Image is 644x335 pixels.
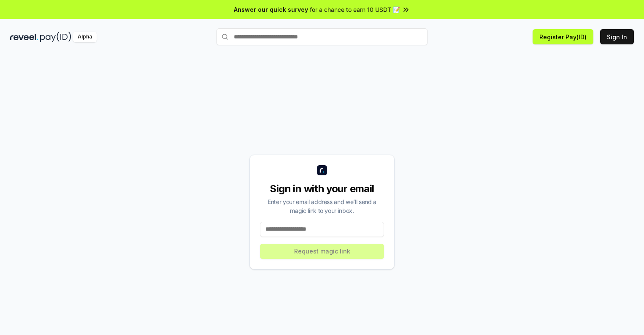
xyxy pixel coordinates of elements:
span: Answer our quick survey [234,5,308,14]
button: Sign In [600,29,634,44]
div: Sign in with your email [260,182,384,196]
div: Alpha [73,32,97,42]
span: for a chance to earn 10 USDT 📝 [310,5,400,14]
img: logo_small [317,165,327,175]
div: Enter your email address and we’ll send a magic link to your inbox. [260,197,384,215]
button: Register Pay(ID) [533,29,593,44]
img: pay_id [40,32,71,42]
img: reveel_dark [10,32,38,42]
